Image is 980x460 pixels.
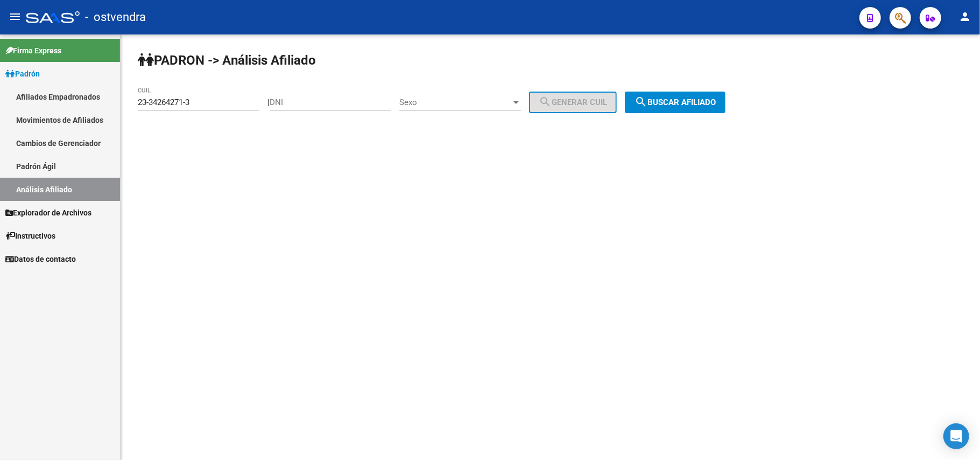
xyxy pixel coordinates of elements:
span: Generar CUIL [539,97,607,107]
span: Sexo [399,97,511,107]
button: Buscar afiliado [625,92,725,113]
span: Datos de contacto [5,253,76,265]
div: | [267,97,625,107]
span: - ostvendra [85,5,146,29]
div: Open Intercom Messenger [943,423,969,449]
span: Explorador de Archivos [5,207,91,219]
span: Firma Express [5,45,61,57]
mat-icon: search [539,95,552,108]
span: Instructivos [5,230,55,242]
mat-icon: person [958,10,971,23]
strong: PADRON -> Análisis Afiliado [138,53,316,68]
span: Buscar afiliado [634,97,716,107]
span: Padrón [5,68,40,80]
button: Generar CUIL [529,92,617,113]
mat-icon: search [634,95,647,108]
mat-icon: menu [9,10,22,23]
